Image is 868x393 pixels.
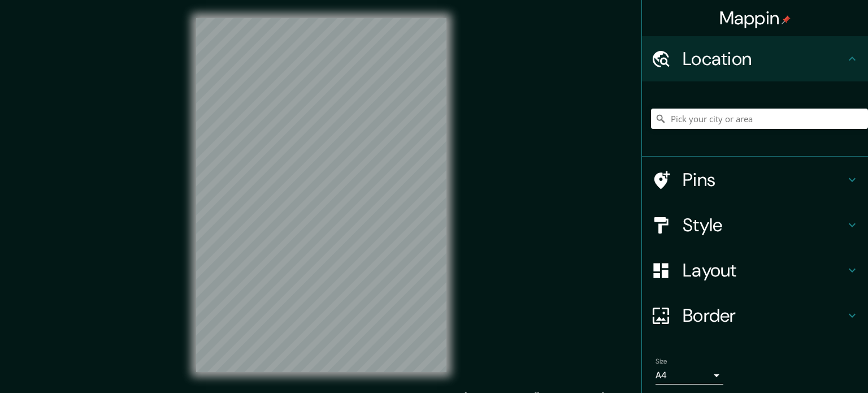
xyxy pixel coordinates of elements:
[651,109,868,129] input: Pick your city or area
[642,293,868,338] div: Border
[642,157,868,202] div: Pins
[196,18,446,372] canvas: Map
[642,202,868,248] div: Style
[683,214,845,236] h4: Style
[719,7,791,29] h4: Mappin
[683,169,845,191] h4: Pins
[683,259,845,282] h4: Layout
[683,47,845,70] h4: Location
[782,15,791,24] img: pin-icon.png
[656,366,723,385] div: A4
[656,357,667,366] label: Size
[642,248,868,293] div: Layout
[683,304,845,327] h4: Border
[642,36,868,81] div: Location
